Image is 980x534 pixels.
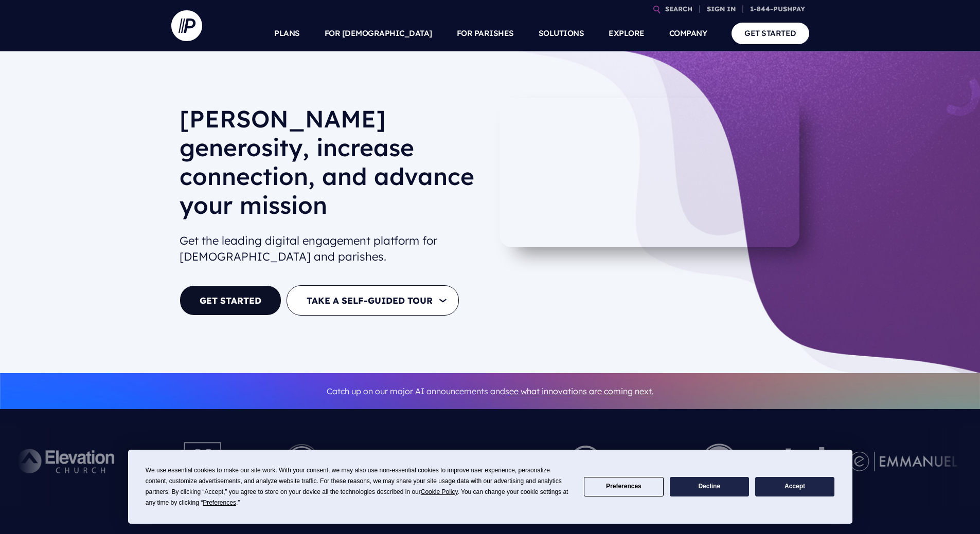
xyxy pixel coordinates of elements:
button: Accept [755,477,834,497]
a: GET STARTED [180,285,281,316]
a: EXPLORE [609,15,645,51]
h2: Get the leading digital engagement platform for [DEMOGRAPHIC_DATA] and parishes. [180,229,482,269]
a: see what innovations are coming next. [505,386,654,396]
div: Cookie Consent Prompt [128,450,852,524]
a: FOR [DEMOGRAPHIC_DATA] [325,15,432,51]
img: Central Church Henderson NV [702,433,825,489]
img: Pushpay_Logo__NorthPoint [269,433,411,489]
a: COMPANY [669,15,707,51]
button: Preferences [584,477,663,497]
a: PLANS [274,15,300,51]
span: Cookie Policy [421,488,458,495]
img: Pushpay_Logo__CCM [163,433,244,489]
h1: [PERSON_NAME] generosity, increase connection, and advance your mission [180,104,482,228]
span: Preferences [203,499,236,506]
button: Decline [670,477,749,497]
button: TAKE A SELF-GUIDED TOUR [287,285,459,316]
img: pp_logos_2 [570,446,677,477]
p: Catch up on our major AI announcements and [180,380,801,403]
a: GET STARTED [732,23,809,44]
div: We use essential cookies to make our site work. With your consent, we may also use non-essential ... [146,465,572,508]
a: SOLUTIONS [539,15,584,51]
a: FOR PARISHES [457,15,514,51]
